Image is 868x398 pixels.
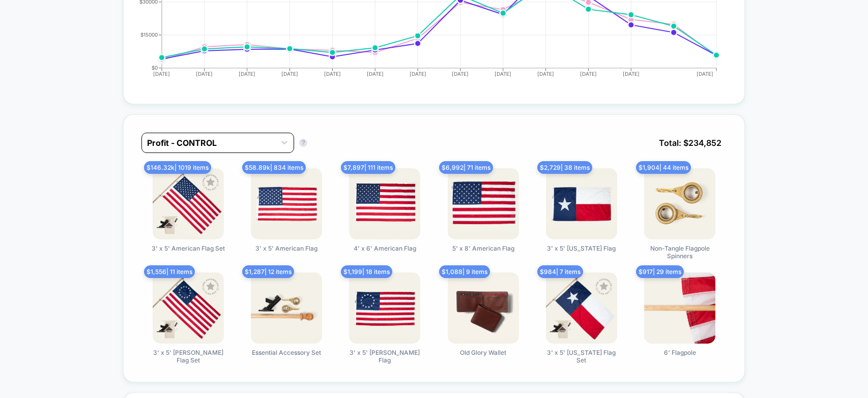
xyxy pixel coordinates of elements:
[150,349,226,364] span: 3' x 5' [PERSON_NAME] Flag Set
[452,71,469,77] tspan: [DATE]
[537,161,592,174] span: $ 2,729 | 38 items
[152,244,225,252] span: 3' x 5' American Flag Set
[341,265,392,278] span: $ 1,199 | 18 items
[460,349,506,356] span: Old Glory Wallet
[324,71,341,77] tspan: [DATE]
[281,71,298,77] tspan: [DATE]
[255,244,317,252] span: 3' x 5' American Flag
[439,265,490,278] span: $ 1,088 | 9 items
[239,71,255,77] tspan: [DATE]
[664,349,696,356] span: 6' Flagpole
[537,265,583,278] span: $ 984 | 7 items
[349,168,420,239] img: 4' x 6' American Flag
[537,71,554,77] tspan: [DATE]
[642,244,718,260] span: Non-Tangle Flagpole Spinners
[354,244,416,252] span: 4' x 6' American Flag
[644,168,715,239] img: Non-Tangle Flagpole Spinners
[153,71,170,77] tspan: [DATE]
[547,244,616,252] span: 3' x 5' [US_STATE] Flag
[697,71,713,77] tspan: [DATE]
[546,168,617,239] img: 3' x 5' Texas Flag
[367,71,384,77] tspan: [DATE]
[196,71,213,77] tspan: [DATE]
[144,161,211,174] span: $ 146.32k | 1019 items
[152,65,158,71] tspan: $0
[140,32,158,38] tspan: $15000
[495,71,511,77] tspan: [DATE]
[644,272,715,344] img: 6' Flagpole
[636,161,691,174] span: $ 1,904 | 44 items
[623,71,640,77] tspan: [DATE]
[251,272,322,344] img: Essential Accessory Set
[153,272,224,344] img: 3' x 5' Betsy Ross Flag Set
[242,161,306,174] span: $ 58.89k | 834 items
[654,133,727,153] span: Total: $ 234,852
[543,349,620,364] span: 3' x 5' [US_STATE] Flag Set
[410,71,426,77] tspan: [DATE]
[251,168,322,239] img: 3' x 5' American Flag
[341,161,395,174] span: $ 7,897 | 111 items
[349,272,420,344] img: 3' x 5' Betsy Ross Flag
[242,265,294,278] span: $ 1,287 | 12 items
[299,139,307,147] button: ?
[636,265,684,278] span: $ 917 | 29 items
[144,265,195,278] span: $ 1,556 | 11 items
[448,168,519,239] img: 5' x 8' American Flag
[153,168,224,239] img: 3' x 5' American Flag Set
[546,272,617,344] img: 3' x 5' Texas Flag Set
[346,349,423,364] span: 3' x 5' [PERSON_NAME] Flag
[452,244,514,252] span: 5' x 8' American Flag
[448,272,519,344] img: Old Glory Wallet
[580,71,597,77] tspan: [DATE]
[439,161,493,174] span: $ 6,992 | 71 items
[252,349,321,356] span: Essential Accessory Set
